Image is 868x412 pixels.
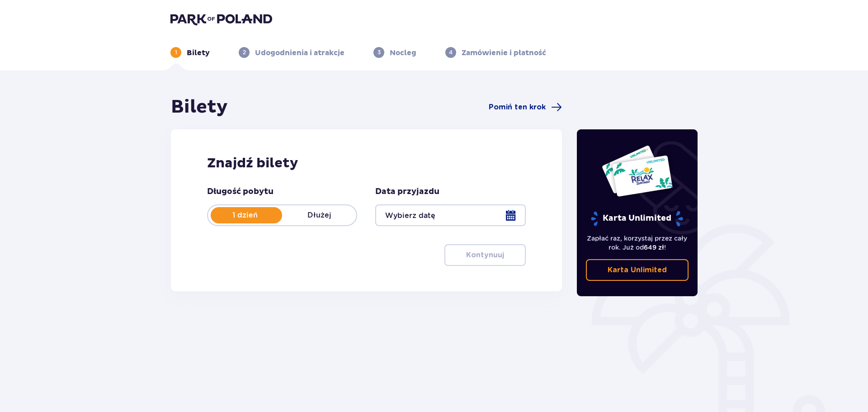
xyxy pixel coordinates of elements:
[255,48,344,58] p: Udogodnienia i atrakcje
[462,48,546,58] p: Zamówienie i płatność
[449,48,453,57] p: 4
[187,48,210,58] p: Bilety
[170,13,272,25] img: Park of Poland logo
[207,186,274,197] p: Długość pobytu
[444,244,526,266] button: Kontynuuj
[586,234,689,252] p: Zapłać raz, korzystaj przez cały rok. Już od !
[375,186,439,197] p: Data przyjazdu
[175,48,177,57] p: 1
[608,265,667,275] p: Karta Unlimited
[601,145,673,197] img: Dwie karty całoroczne do Suntago z napisem 'UNLIMITED RELAX', na białym tle z tropikalnymi liśćmi...
[282,210,356,220] p: Dłużej
[586,259,689,281] a: Karta Unlimited
[390,48,416,58] p: Nocleg
[377,48,381,57] p: 3
[489,102,546,112] span: Pomiń ten krok
[239,47,344,58] div: 2Udogodnienia i atrakcje
[445,47,546,58] div: 4Zamówienie i płatność
[489,102,562,113] a: Pomiń ten krok
[208,210,282,220] p: 1 dzień
[373,47,416,58] div: 3Nocleg
[170,47,210,58] div: 1Bilety
[590,211,684,227] p: Karta Unlimited
[243,48,246,57] p: 2
[207,155,526,172] h2: Znajdź bilety
[644,244,664,251] span: 649 zł
[171,96,228,118] h1: Bilety
[466,250,504,260] p: Kontynuuj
